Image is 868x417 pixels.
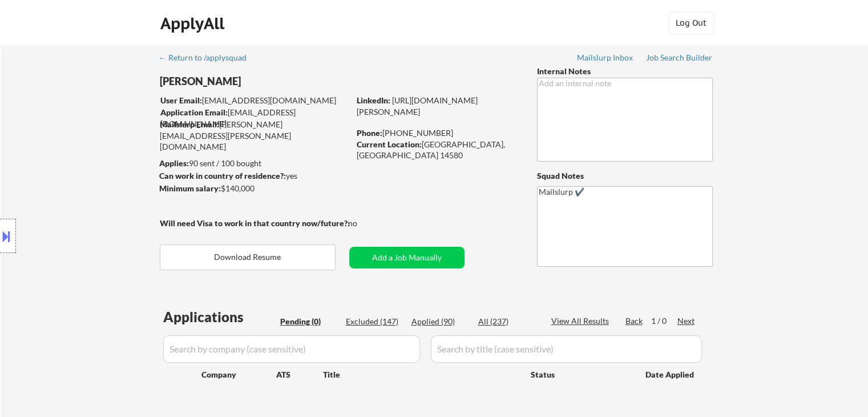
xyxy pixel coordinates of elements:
[357,139,422,149] strong: Current Location:
[431,335,702,363] input: Search by title (case sensitive)
[159,54,257,62] div: ← Return to /applysquad
[160,95,349,106] div: [EMAIL_ADDRESS][DOMAIN_NAME]
[357,139,518,161] div: [GEOGRAPHIC_DATA], [GEOGRAPHIC_DATA] 14580
[160,74,394,89] div: [PERSON_NAME]
[478,316,535,327] div: All (237)
[160,218,350,228] strong: Will need Visa to work in that country now/future?:
[201,369,276,380] div: Company
[646,54,713,62] div: Job Search Builder
[645,369,696,380] div: Date Applied
[163,335,420,363] input: Search by company (case sensitive)
[577,54,634,62] div: Mailslurp Inbox
[280,316,337,327] div: Pending (0)
[551,315,612,327] div: View All Results
[159,53,257,65] a: ← Return to /applysquad
[348,218,381,229] div: no
[159,170,346,182] div: yes
[357,95,478,117] a: [URL][DOMAIN_NAME][PERSON_NAME]
[531,364,629,384] div: Status
[349,247,465,268] button: Add a Job Manually
[411,316,469,327] div: Applied (90)
[160,107,349,129] div: [EMAIL_ADDRESS][DOMAIN_NAME]
[537,170,713,182] div: Squad Notes
[646,53,713,65] a: Job Search Builder
[357,128,382,138] strong: Phone:
[159,158,349,169] div: 90 sent / 100 bought
[160,14,228,33] div: ApplyAll
[276,369,323,380] div: ATS
[668,11,714,34] button: Log Out
[323,369,520,380] div: Title
[357,95,390,105] strong: LinkedIn:
[677,315,696,327] div: Next
[625,315,644,327] div: Back
[163,310,276,324] div: Applications
[537,66,713,77] div: Internal Notes
[160,244,336,270] button: Download Resume
[159,183,349,194] div: $140,000
[357,127,518,139] div: [PHONE_NUMBER]
[577,53,634,65] a: Mailslurp Inbox
[346,316,403,327] div: Excluded (147)
[159,171,286,181] strong: Can work in country of residence?:
[651,315,677,327] div: 1 / 0
[160,119,349,153] div: [PERSON_NAME][EMAIL_ADDRESS][PERSON_NAME][DOMAIN_NAME]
